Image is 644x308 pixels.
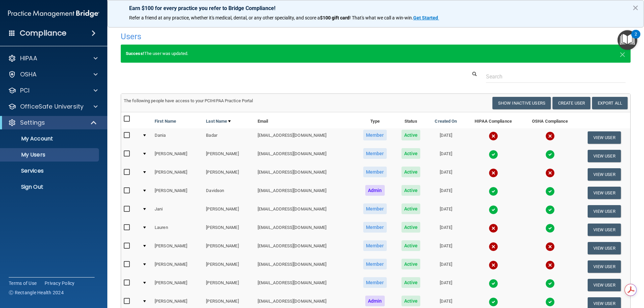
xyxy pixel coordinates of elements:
img: tick.e7d51cea.svg [489,279,498,288]
a: Terms of Use [9,280,37,287]
img: tick.e7d51cea.svg [545,205,555,214]
iframe: Drift Widget Chat Controller [528,260,636,287]
td: [EMAIL_ADDRESS][DOMAIN_NAME] [255,257,356,276]
span: Ⓒ Rectangle Health 2024 [9,289,64,296]
button: Create User [552,97,590,109]
h4: Users [121,32,414,41]
td: Badar [203,128,255,147]
img: cross.ca9f0e7f.svg [545,168,555,178]
td: [DATE] [427,184,465,202]
a: PCI [8,86,98,95]
td: [PERSON_NAME] [152,184,203,202]
td: [DATE] [427,276,465,294]
button: View User [588,187,621,199]
p: PCI [20,86,30,95]
td: [DATE] [427,128,465,147]
td: Davidson [203,184,255,202]
img: cross.ca9f0e7f.svg [489,168,498,178]
span: Active [401,185,421,196]
a: OfficeSafe University [8,103,98,111]
button: View User [588,150,621,162]
td: [EMAIL_ADDRESS][DOMAIN_NAME] [255,128,356,147]
img: tick.e7d51cea.svg [489,150,498,159]
td: [PERSON_NAME] [203,202,255,221]
th: OSHA Compliance [522,112,578,128]
button: View User [588,224,621,236]
button: Close [632,2,639,13]
th: HIPAA Compliance [465,112,522,128]
span: Admin [365,296,385,306]
td: [PERSON_NAME] [152,239,203,257]
p: OfficeSafe University [20,103,84,111]
td: [PERSON_NAME] [152,257,203,276]
img: cross.ca9f0e7f.svg [545,131,555,141]
td: [PERSON_NAME] [152,276,203,294]
td: [DATE] [427,202,465,221]
td: [PERSON_NAME] [203,257,255,276]
p: Earn $100 for every practice you refer to Bridge Compliance! [129,5,622,11]
a: HIPAA [8,54,98,62]
a: Export All [592,97,628,109]
span: Member [363,130,387,140]
span: Member [363,222,387,233]
span: The following people have access to your PCIHIPAA Practice Portal [124,98,253,103]
h4: Compliance [20,28,66,38]
td: [EMAIL_ADDRESS][DOMAIN_NAME] [255,165,356,184]
span: Active [401,148,421,159]
a: First Name [155,117,176,125]
a: Settings [8,119,97,127]
td: Jani [152,202,203,221]
span: Refer a friend at any practice, whether it's medical, dental, or any other speciality, and score a [129,15,320,20]
td: [DATE] [427,239,465,257]
span: Active [401,203,421,214]
td: [DATE] [427,165,465,184]
a: Privacy Policy [45,280,75,287]
td: [PERSON_NAME] [203,221,255,239]
img: tick.e7d51cea.svg [545,297,555,307]
td: [PERSON_NAME] [203,165,255,184]
td: [PERSON_NAME] [203,239,255,257]
img: tick.e7d51cea.svg [489,205,498,214]
img: cross.ca9f0e7f.svg [489,260,498,270]
a: Get Started [413,15,439,20]
img: tick.e7d51cea.svg [545,150,555,159]
span: ! That's what we call a win-win. [350,15,413,20]
span: Member [363,240,387,251]
td: [PERSON_NAME] [203,147,255,165]
img: PMB logo [8,7,99,20]
span: Active [401,130,421,140]
td: [DATE] [427,221,465,239]
div: The user was updated. [121,45,631,63]
img: tick.e7d51cea.svg [545,224,555,233]
button: Open Resource Center, 2 new notifications [618,30,637,50]
th: Email [255,112,356,128]
td: [EMAIL_ADDRESS][DOMAIN_NAME] [255,221,356,239]
a: Created On [435,117,457,125]
td: [PERSON_NAME] [152,147,203,165]
span: Active [401,167,421,177]
span: × [620,47,626,60]
span: Member [363,277,387,288]
p: Services [4,168,96,174]
input: Search [486,70,626,83]
button: Show Inactive Users [492,97,551,109]
p: My Users [4,151,96,158]
td: [EMAIL_ADDRESS][DOMAIN_NAME] [255,202,356,221]
div: 2 [635,34,637,43]
span: Active [401,277,421,288]
span: Member [363,203,387,214]
p: OSHA [20,70,37,78]
p: Sign Out [4,184,96,190]
span: Active [401,240,421,251]
span: Active [401,259,421,269]
td: [EMAIL_ADDRESS][DOMAIN_NAME] [255,147,356,165]
td: [PERSON_NAME] [203,276,255,294]
img: tick.e7d51cea.svg [489,297,498,307]
span: Active [401,222,421,233]
strong: Success! [126,51,144,56]
span: Active [401,296,421,306]
th: Type [356,112,394,128]
td: Dania [152,128,203,147]
img: cross.ca9f0e7f.svg [489,224,498,233]
p: My Account [4,135,96,142]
